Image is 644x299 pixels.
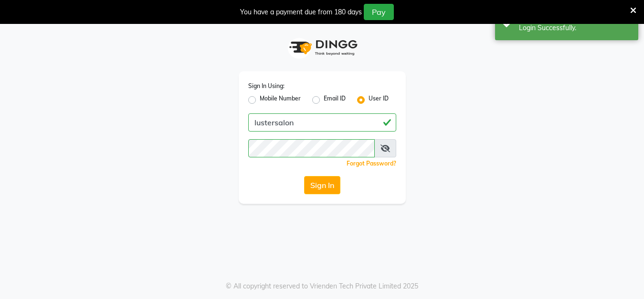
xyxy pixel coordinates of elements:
[248,113,396,132] input: Username
[260,94,301,106] label: Mobile Number
[248,139,375,157] input: Username
[248,82,285,90] label: Sign In Using:
[304,176,340,194] button: Sign In
[324,94,346,106] label: Email ID
[347,160,396,167] a: Forgot Password?
[369,94,389,106] label: User ID
[240,7,362,17] div: You have a payment due from 180 days
[364,4,394,20] button: Pay
[519,23,631,33] div: Login Successfully.
[284,33,360,62] img: logo1.svg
